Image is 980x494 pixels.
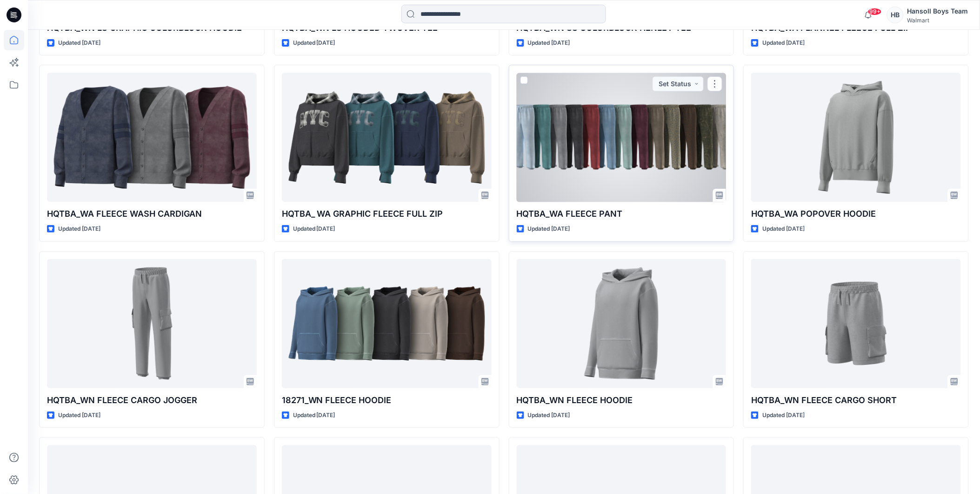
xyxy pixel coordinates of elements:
div: Walmart [907,17,968,24]
p: Updated [DATE] [58,224,100,234]
p: HQTBA_WN FLEECE CARGO JOGGER [47,394,257,407]
a: 18271_WN FLEECE HOODIE [282,259,492,388]
p: Updated [DATE] [293,38,335,48]
div: Hansoll Boys Team [907,6,968,17]
p: Updated [DATE] [528,224,570,234]
p: HQTBA_ WA GRAPHIC FLEECE FULL ZIP [282,207,492,220]
p: Updated [DATE] [762,411,805,420]
a: HQTBA_WA POPOVER HOODIE [751,73,961,202]
span: 99+ [868,8,882,15]
a: HQTBA_WN FLEECE CARGO JOGGER [47,259,257,388]
p: Updated [DATE] [293,411,335,420]
p: HQTBA_WA FLEECE PANT [517,207,727,220]
p: Updated [DATE] [762,38,805,48]
a: HQTBA_ WA GRAPHIC FLEECE FULL ZIP [282,73,492,202]
a: HQTBA_WA FLEECE PANT [517,73,727,202]
a: HQTBA_WN FLEECE CARGO SHORT [751,259,961,388]
p: HQTBA_WN FLEECE CARGO SHORT [751,394,961,407]
p: Updated [DATE] [762,224,805,234]
p: Updated [DATE] [58,38,100,48]
p: HQTBA_WN FLEECE HOODIE [517,394,727,407]
p: Updated [DATE] [58,411,100,420]
p: HQTBA_WA FLEECE WASH CARDIGAN [47,207,257,220]
div: HB [887,7,904,23]
p: 18271_WN FLEECE HOODIE [282,394,492,407]
a: HQTBA_WA FLEECE WASH CARDIGAN [47,73,257,202]
p: Updated [DATE] [528,411,570,420]
p: HQTBA_WA POPOVER HOODIE [751,207,961,220]
p: Updated [DATE] [528,38,570,48]
p: Updated [DATE] [293,224,335,234]
a: HQTBA_WN FLEECE HOODIE [517,259,727,388]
